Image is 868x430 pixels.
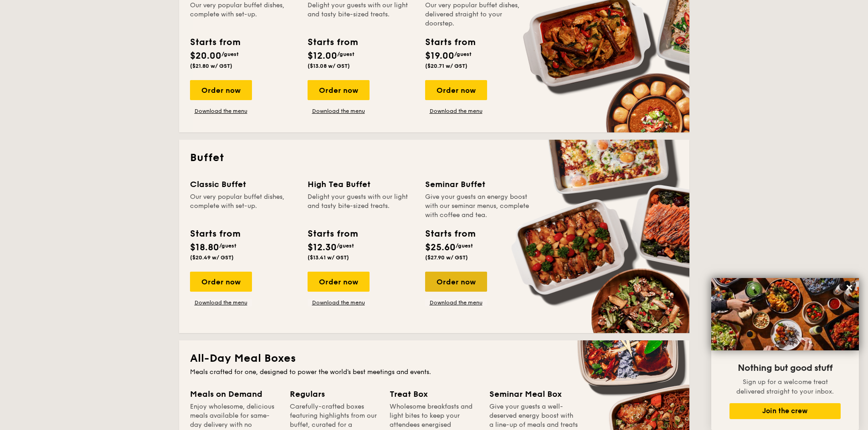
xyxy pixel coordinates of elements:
span: $18.80 [190,242,219,253]
div: Delight your guests with our light and tasty bite-sized treats. [308,192,414,220]
div: Seminar Buffet [425,178,532,191]
div: Order now [425,272,487,292]
a: Download the menu [425,107,487,115]
span: $19.00 [425,51,454,61]
h2: Buffet [190,151,678,165]
span: $20.00 [190,51,221,61]
span: ($13.41 w/ GST) [308,254,349,261]
div: Starts from [425,227,475,241]
span: /guest [219,243,236,249]
div: Starts from [308,227,357,241]
span: $12.00 [308,51,337,61]
div: Meals crafted for one, designed to power the world's best meetings and events. [190,368,678,377]
span: ($27.90 w/ GST) [425,254,468,261]
span: ($21.80 w/ GST) [190,63,232,69]
div: Our very popular buffet dishes, complete with set-up. [190,1,297,28]
a: Download the menu [425,299,487,306]
div: Order now [190,80,252,100]
div: Our very popular buffet dishes, complete with set-up. [190,192,297,220]
a: Download the menu [190,107,252,115]
div: Starts from [190,35,240,49]
span: /guest [454,51,472,57]
span: /guest [337,243,354,249]
span: /guest [337,51,354,57]
span: ($13.08 w/ GST) [308,63,350,69]
div: Order now [308,80,370,100]
div: High Tea Buffet [308,178,414,191]
div: Seminar Meal Box [489,388,578,400]
div: Our very popular buffet dishes, delivered straight to your doorstep. [425,1,532,28]
div: Give your guests an energy boost with our seminar menus, complete with coffee and tea. [425,192,532,220]
a: Download the menu [308,107,370,115]
div: Order now [425,80,487,100]
h2: All-Day Meal Boxes [190,351,678,366]
span: Sign up for a welcome treat delivered straight to your inbox. [736,378,834,395]
button: Join the crew [729,403,841,419]
div: Delight your guests with our light and tasty bite-sized treats. [308,1,414,28]
img: DSC07876-Edit02-Large.jpeg [711,278,859,350]
span: ($20.49 w/ GST) [190,254,234,261]
span: ($20.71 w/ GST) [425,63,467,69]
div: Classic Buffet [190,178,297,191]
div: Treat Box [390,388,478,400]
div: Starts from [425,35,475,49]
span: $12.30 [308,242,337,253]
span: Nothing but good stuff [738,363,832,374]
div: Meals on Demand [190,388,279,400]
span: /guest [221,51,239,57]
span: /guest [456,243,473,249]
div: Order now [190,272,252,292]
a: Download the menu [308,299,370,306]
span: $25.60 [425,242,456,253]
button: Close [842,280,857,295]
div: Starts from [190,227,240,241]
a: Download the menu [190,299,252,306]
div: Order now [308,272,370,292]
div: Regulars [290,388,379,400]
div: Starts from [308,35,357,49]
